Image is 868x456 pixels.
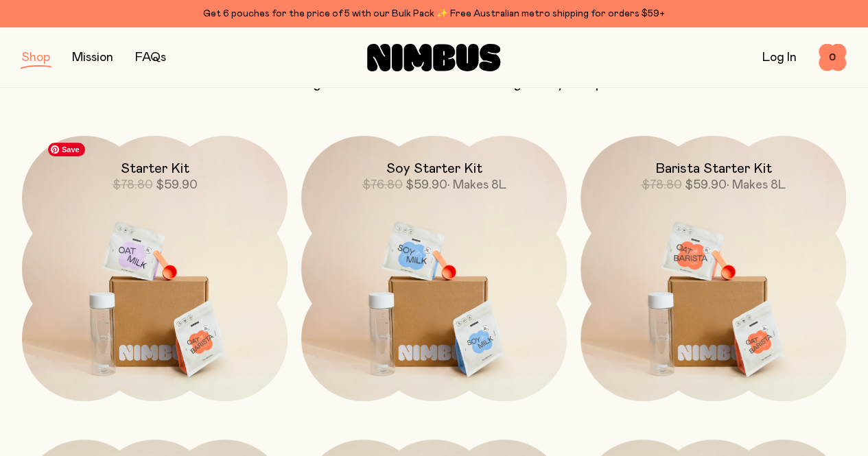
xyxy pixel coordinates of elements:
[447,179,506,191] span: • Makes 8L
[580,136,846,401] a: Barista Starter Kit$78.80$59.90• Makes 8L
[386,160,482,177] h2: Soy Starter Kit
[48,143,85,156] span: Save
[135,51,166,64] a: FAQs
[121,160,189,177] h2: Starter Kit
[762,51,797,64] a: Log In
[156,179,198,191] span: $59.90
[72,51,113,64] a: Mission
[819,44,846,71] button: 0
[362,179,403,191] span: $76.80
[113,179,153,191] span: $78.80
[22,5,846,22] div: Get 6 pouches for the price of 5 with our Bulk Pack ✨ Free Australian metro shipping for orders $59+
[301,136,567,401] a: Soy Starter Kit$76.80$59.90• Makes 8L
[685,179,727,191] span: $59.90
[22,136,288,401] a: Starter Kit$78.80$59.90
[642,179,682,191] span: $78.80
[406,179,447,191] span: $59.90
[655,160,772,177] h2: Barista Starter Kit
[727,179,786,191] span: • Makes 8L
